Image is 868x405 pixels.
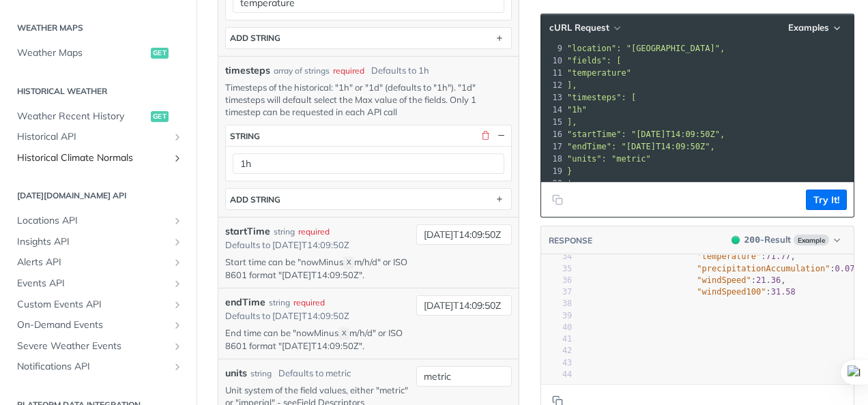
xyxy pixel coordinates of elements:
[548,234,593,247] button: RESPONSE
[697,275,751,285] span: "windSpeed"
[567,44,725,53] span: "location": "[GEOGRAPHIC_DATA]",
[17,110,147,123] span: Weather Recent History
[541,140,564,153] div: 17
[17,235,169,249] span: Insights API
[172,278,183,289] button: Show subpages for Events API
[225,295,265,310] label: endTime
[226,125,511,146] button: string
[172,361,183,372] button: Show subpages for Notifications API
[225,366,247,380] label: units
[479,130,491,142] button: Delete
[347,258,351,268] span: X
[567,80,577,90] span: ],
[551,345,572,357] div: 42
[342,329,347,339] span: X
[567,166,572,176] span: }
[559,252,796,261] span: : ,
[17,340,169,353] span: Severe Weather Events
[10,315,186,335] a: On-Demand EventsShow subpages for On-Demand Events
[551,298,572,310] div: 38
[17,214,169,228] span: Locations API
[226,189,511,209] button: ADD string
[551,369,572,380] div: 44
[250,367,272,380] div: string
[806,190,847,210] button: Try It!
[567,105,587,115] span: "1h"
[17,277,169,290] span: Events API
[835,264,855,273] span: 0.07
[10,357,186,377] a: Notifications APIShow subpages for Notifications API
[151,48,169,59] span: get
[541,104,564,116] div: 14
[794,235,829,245] span: Example
[551,322,572,333] div: 40
[567,68,631,78] span: "temperature"
[551,251,572,262] div: 34
[225,327,411,352] p: End time can be "nowMinus m/h/d" or ISO 8601 format "[DATE]T14:09:50Z".
[10,148,186,168] a: Historical Climate NormalsShow subpages for Historical Climate Normals
[333,65,364,77] div: required
[225,81,512,119] p: Timesteps of the historical: "1h" or "1d" (defaults to "1h"). "1d" timesteps will default select ...
[551,310,572,322] div: 39
[10,232,186,252] a: Insights APIShow subpages for Insights API
[17,46,147,60] span: Weather Maps
[545,21,624,35] button: cURL Request
[172,215,183,226] button: Show subpages for Locations API
[274,65,330,77] div: array of strings
[567,179,572,188] span: '
[559,264,860,273] span: : ,
[697,264,830,273] span: "precipitationAccumulation"
[732,236,740,244] span: 200
[756,275,781,285] span: 21.36
[548,190,567,210] button: Copy to clipboard
[17,256,169,269] span: Alerts API
[744,235,760,245] span: 200
[10,85,186,97] h2: Historical Weather
[10,106,186,127] a: Weather Recent Historyget
[17,130,169,144] span: Historical API
[567,56,621,65] span: "fields": [
[788,22,829,33] span: Examples
[230,33,280,43] div: ADD string
[172,341,183,352] button: Show subpages for Severe Weather Events
[541,153,564,165] div: 18
[495,130,507,142] button: Hide
[766,252,790,261] span: 71.77
[10,211,186,231] a: Locations APIShow subpages for Locations API
[541,79,564,91] div: 12
[541,177,564,190] div: 20
[225,63,270,78] span: timesteps
[172,320,183,331] button: Show subpages for On-Demand Events
[551,263,572,275] div: 35
[293,297,325,309] div: required
[274,226,295,238] div: string
[151,111,169,122] span: get
[10,22,186,34] h2: Weather Maps
[269,297,290,309] div: string
[725,233,847,247] button: 200200-ResultExample
[541,165,564,177] div: 19
[17,151,169,165] span: Historical Climate Normals
[17,298,169,312] span: Custom Events API
[567,154,651,164] span: "units": "metric"
[744,233,791,247] div: - Result
[226,28,511,48] button: ADD string
[17,360,169,374] span: Notifications API
[10,43,186,63] a: Weather Mapsget
[17,318,169,332] span: On-Demand Events
[541,91,564,104] div: 13
[541,128,564,140] div: 16
[230,194,280,205] div: ADD string
[172,299,183,310] button: Show subpages for Custom Events API
[278,367,351,380] div: Defaults to metric
[783,21,847,35] button: Examples
[567,142,715,151] span: "endTime": "[DATE]T14:09:50Z",
[541,116,564,128] div: 15
[10,336,186,357] a: Severe Weather EventsShow subpages for Severe Weather Events
[559,287,796,297] span: :
[371,64,429,78] div: Defaults to 1h
[10,190,186,202] h2: [DATE][DOMAIN_NAME] API
[172,132,183,142] button: Show subpages for Historical API
[559,275,785,285] span: : ,
[172,153,183,164] button: Show subpages for Historical Climate Normals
